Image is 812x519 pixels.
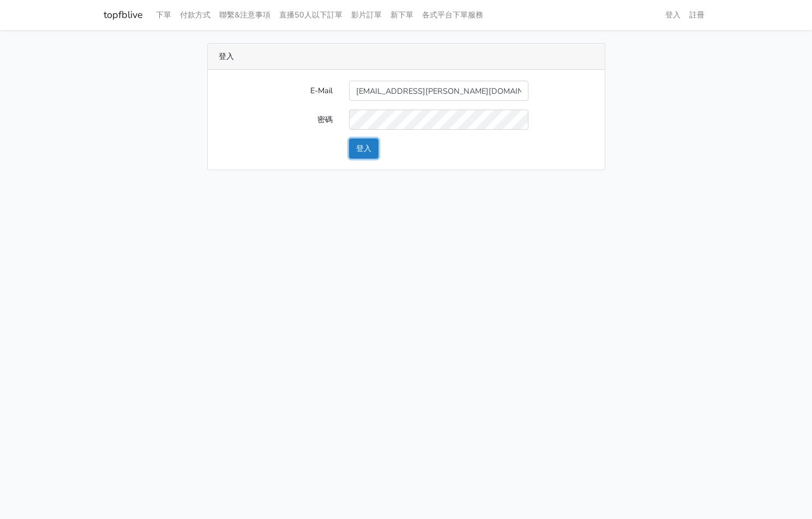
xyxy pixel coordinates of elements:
a: 直播50人以下訂單 [275,4,347,26]
label: 密碼 [210,110,341,130]
a: topfblive [104,4,143,26]
a: 新下單 [386,4,418,26]
a: 各式平台下單服務 [418,4,488,26]
a: 影片訂單 [347,4,386,26]
div: 登入 [208,44,605,70]
a: 登入 [661,4,685,26]
a: 聯繫&注意事項 [215,4,275,26]
a: 下單 [152,4,176,26]
label: E-Mail [210,81,341,101]
a: 註冊 [685,4,709,26]
a: 付款方式 [176,4,215,26]
button: 登入 [349,138,378,159]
